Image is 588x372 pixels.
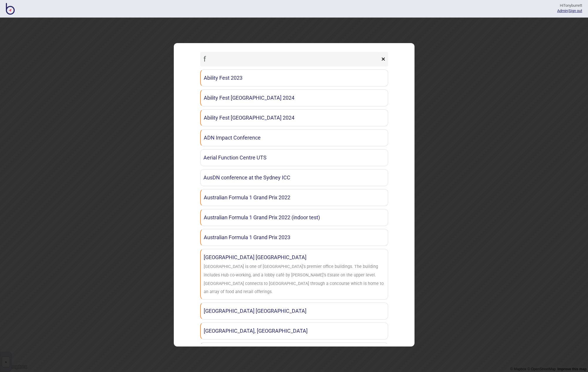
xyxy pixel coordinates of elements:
[200,342,388,359] a: DFO Homebush
[200,189,388,206] a: Australian Formula 1 Grand Prix 2022
[557,9,568,13] a: Admin
[200,89,388,106] a: Ability Fest [GEOGRAPHIC_DATA] 2024
[557,3,582,8] div: Hi Tonyburrett
[557,9,569,13] span: |
[200,69,388,86] a: Ability Fest 2023
[200,229,388,246] a: Australian Formula 1 Grand Prix 2023
[200,109,388,126] a: Ability Fest [GEOGRAPHIC_DATA] 2024
[378,52,388,67] button: ×
[200,322,388,339] a: [GEOGRAPHIC_DATA], [GEOGRAPHIC_DATA]
[200,209,388,226] a: Australian Formula 1 Grand Prix 2022 (indoor test)
[200,129,388,146] a: ADN Impact Conference
[569,9,582,13] button: Sign out
[200,149,388,166] a: Aerial Function Centre UTS
[200,52,380,67] input: Search locations by tag + name
[6,3,15,15] img: BindiMaps CMS
[200,249,388,300] a: [GEOGRAPHIC_DATA] [GEOGRAPHIC_DATA][GEOGRAPHIC_DATA] is one of [GEOGRAPHIC_DATA]’s premier office...
[200,169,388,186] a: AusDN conference at the Sydney ICC
[200,303,388,320] a: [GEOGRAPHIC_DATA] [GEOGRAPHIC_DATA]
[204,263,385,296] div: Brookfield Place lobby is one of Sydney’s premier office buildings. The building includes Hub co-...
